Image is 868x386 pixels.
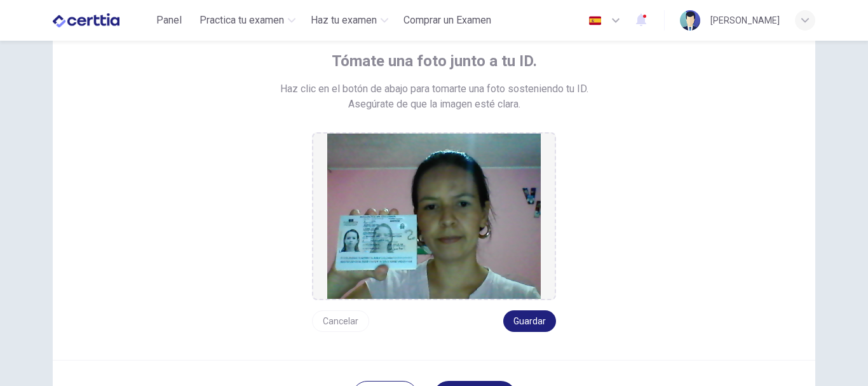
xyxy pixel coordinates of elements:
[348,97,520,112] span: Asegúrate de que la imagen esté clara.
[280,81,588,97] span: Haz clic en el botón de abajo para tomarte una foto sosteniendo tu ID.
[194,9,301,32] button: Practica tu examen
[680,10,700,31] img: Profile picture
[332,51,537,71] span: Tómate una foto junto a tu ID.
[710,13,780,28] div: [PERSON_NAME]
[398,9,496,32] button: Comprar un Examen
[306,9,393,32] button: Haz tu examen
[312,310,369,332] button: Cancelar
[587,16,603,25] img: es
[53,8,149,33] a: CERTTIA logo
[156,13,182,28] span: Panel
[503,310,556,332] button: Guardar
[149,9,189,32] button: Panel
[403,13,491,28] span: Comprar un Examen
[200,13,284,28] span: Practica tu examen
[311,13,377,28] span: Haz tu examen
[327,134,541,299] img: preview screemshot
[53,8,119,33] img: CERTTIA logo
